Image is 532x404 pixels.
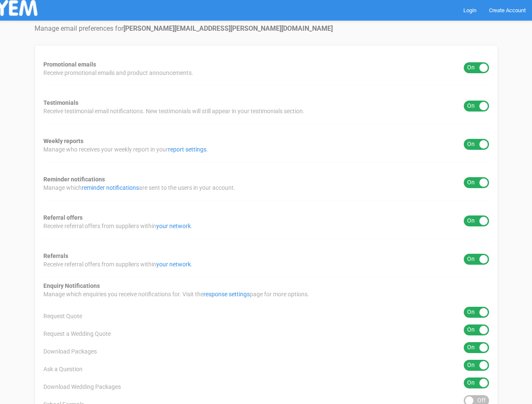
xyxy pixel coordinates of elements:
[35,25,498,32] h4: Manage email preferences for
[156,261,191,268] a: your network
[43,69,193,77] span: Receive promotional emails and product announcements.
[82,184,139,191] a: reminder notifications
[123,24,333,32] strong: [PERSON_NAME][EMAIL_ADDRESS][PERSON_NAME][DOMAIN_NAME]
[43,252,68,259] strong: Referrals
[43,383,121,391] span: Download Wedding Packages
[43,176,105,183] strong: Reminder notifications
[43,312,82,320] span: Request Quote
[43,214,83,221] strong: Referral offers
[43,222,192,230] span: Receive referral offers from suppliers within .
[43,290,309,298] span: Manage which enquiries you receive notifications for. Visit the page for more options.
[43,107,305,115] span: Receive testimonial email notifications. New testimonials will still appear in your testimonials ...
[43,138,83,144] strong: Weekly reports
[43,365,83,373] span: Ask a Question
[43,183,235,192] span: Manage which are sent to the users in your account.
[156,223,191,229] a: your network
[43,61,96,68] strong: Promotional emails
[43,330,111,338] span: Request a Wedding Quote
[43,260,192,268] span: Receive referral offers from suppliers within .
[168,146,206,153] a: report settings
[43,282,100,289] strong: Enquiry Notifications
[43,99,78,106] strong: Testimonials
[203,291,250,298] a: response settings
[43,145,208,154] span: Manage who receives your weekly report in your .
[43,347,97,356] span: Download Packages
